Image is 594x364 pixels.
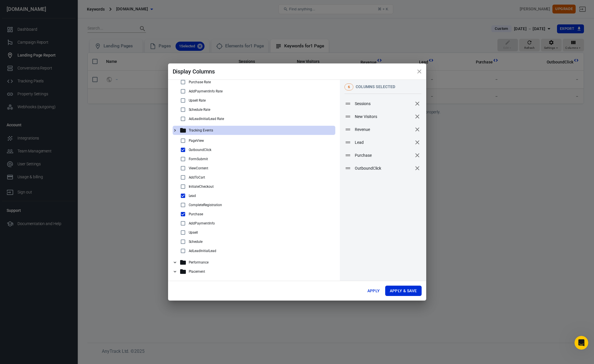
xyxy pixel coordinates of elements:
button: Apply [365,286,383,296]
button: Apply & Save [385,286,422,296]
p: Schedule Rate [189,108,210,112]
p: AdLeadInitialLead [189,249,216,253]
div: Close [101,2,111,13]
span: New Visitors [355,114,412,120]
span: 6 [346,84,352,90]
p: Purchase Rate [189,80,211,84]
p: PageView [189,139,204,143]
button: Home [90,2,101,13]
img: Profile image for Jose [16,3,26,12]
p: Upsell Rate [189,98,206,102]
div: Sessionsremove [340,97,426,110]
p: Purchase [189,212,203,216]
p: AddToCart [189,175,205,179]
p: AddPaymentInfo [189,221,215,225]
div: AnyTrack • AI Agent • Just now [9,58,62,61]
div: Purchaseremove [340,149,426,162]
p: CompleteRegistration [189,203,222,207]
h1: AnyTrack [28,5,48,10]
div: New Visitorsremove [340,110,426,123]
button: 📅 Book a demo [66,152,107,164]
button: 🎓 Learn about AnyTrack features [31,167,107,178]
span: OutboundClick [355,165,412,171]
button: 💳 Billing [80,181,107,193]
button: remove [412,112,422,121]
button: 💬 Technical Support [13,152,63,164]
p: Lead [189,194,196,198]
p: AddPaymentInfo Rate [189,89,223,93]
p: OutboundClick [189,148,211,152]
p: ViewContent [189,166,209,170]
button: remove [412,163,422,173]
span: Lead [355,140,412,146]
button: close [412,65,426,78]
span: columns selected [356,84,395,89]
p: InitiateCheckout [189,185,214,189]
span: Display Columns [173,68,215,75]
p: Schedule [189,240,203,244]
button: remove [412,150,422,160]
p: Tracking Events [189,128,213,132]
div: Hey [PERSON_NAME],Which option best applies to your reason for contacting AnyTrack [DATE]?AnyTrac... [5,33,94,57]
div: Hey [PERSON_NAME], [9,36,89,42]
div: Leadremove [340,136,426,149]
p: Placement [189,270,205,274]
span: Sessions [355,101,412,107]
button: remove [412,125,422,134]
p: FormSubmit [189,157,208,161]
button: 💡 Feature Request [29,181,77,193]
button: remove [412,138,422,147]
span: Revenue [355,127,412,133]
span: Purchase [355,152,412,158]
div: OutboundClickremove [340,162,426,175]
div: Revenueremove [340,123,426,136]
div: AnyTrack says… [5,33,110,69]
p: Performance [189,260,209,264]
iframe: Intercom live chat [574,336,588,350]
button: go back [4,2,15,13]
div: Which option best applies to your reason for contacting AnyTrack [DATE]? [9,42,89,53]
p: AdLeadInitialLead Rate [189,117,224,121]
button: remove [412,99,422,109]
p: Upsell [189,231,198,235]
